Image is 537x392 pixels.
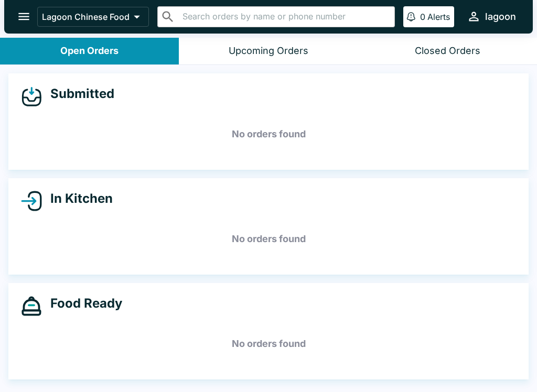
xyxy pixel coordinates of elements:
p: 0 [420,12,425,22]
button: Lagoon Chinese Food [37,7,149,27]
h5: No orders found [21,115,516,153]
h5: No orders found [21,325,516,363]
div: Upcoming Orders [229,45,308,57]
div: lagoon [485,10,516,23]
button: lagoon [463,5,520,28]
h4: Submitted [42,86,114,102]
p: Alerts [427,12,450,22]
h4: Food Ready [42,296,122,311]
button: open drawer [10,3,37,30]
p: Lagoon Chinese Food [42,12,130,22]
h5: No orders found [21,220,516,258]
h4: In Kitchen [42,191,113,206]
div: Closed Orders [415,45,480,57]
input: Search orders by name or phone number [179,9,390,24]
div: Open Orders [60,45,119,57]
